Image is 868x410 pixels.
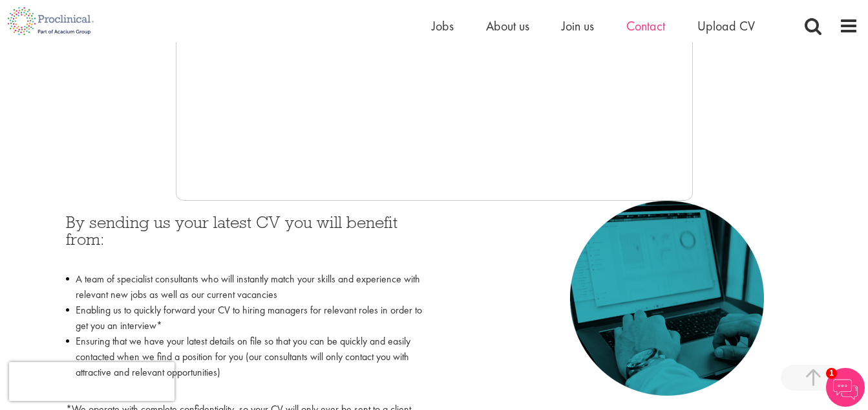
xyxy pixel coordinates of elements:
li: A team of specialist consultants who will instantly match your skills and experience with relevan... [66,271,425,302]
iframe: reCAPTCHA [9,362,175,401]
a: Jobs [432,17,454,34]
a: About us [486,17,529,34]
a: Upload CV [697,17,755,34]
h3: By sending us your latest CV you will benefit from: [66,214,425,265]
li: Ensuring that we have your latest details on file so that you can be quickly and easily contacted... [66,334,425,396]
img: Chatbot [826,368,865,407]
a: Join us [562,17,594,34]
li: Enabling us to quickly forward your CV to hiring managers for relevant roles in order to get you ... [66,302,425,334]
span: 1 [826,368,837,379]
a: Contact [626,17,665,34]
